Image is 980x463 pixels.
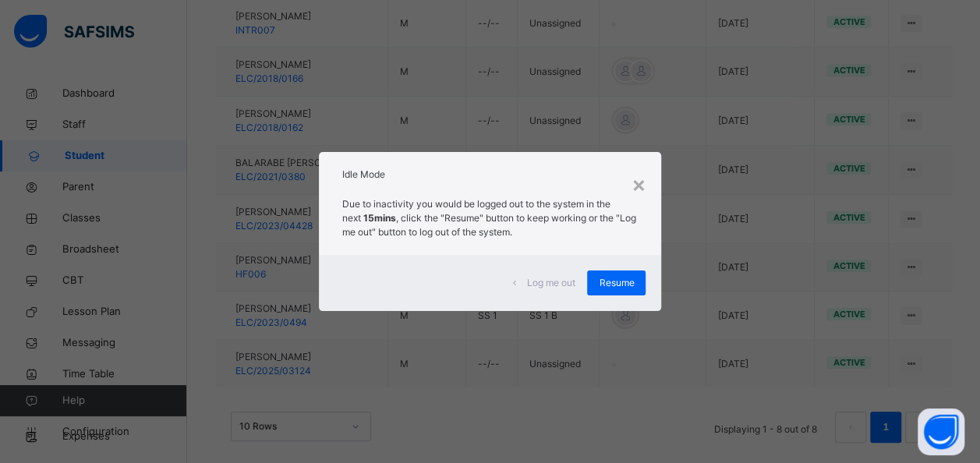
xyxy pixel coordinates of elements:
h2: Idle Mode [342,168,639,182]
p: Due to inactivity you would be logged out to the system in the next , click the "Resume" button t... [342,197,639,239]
button: Open asap [918,408,964,455]
div: × [631,168,646,200]
strong: 15mins [363,212,396,224]
span: Resume [599,276,634,290]
span: Log me out [526,276,575,290]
